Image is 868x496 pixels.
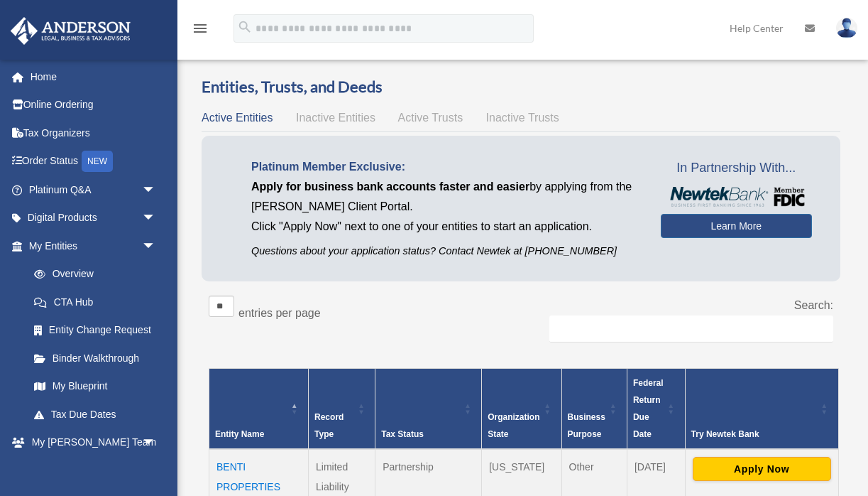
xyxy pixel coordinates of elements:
a: Entity Change Request [20,316,170,345]
a: My Entitiesarrow_drop_down [10,232,170,260]
a: Overview [20,260,163,289]
i: search [237,19,253,35]
i: menu [192,20,209,37]
p: Platinum Member Exclusive: [251,157,639,177]
a: Tax Organizers [10,119,177,147]
a: My Blueprint [20,372,170,401]
span: arrow_drop_down [142,232,170,261]
img: NewtekBankLogoSM.png [668,187,805,207]
a: Digital Productsarrow_drop_down [10,204,177,232]
a: Online Ordering [10,91,177,119]
img: Anderson Advisors Platinum Portal [6,17,135,45]
th: Record Type: Activate to sort [309,368,375,449]
span: Tax Status [381,429,424,439]
span: Inactive Entities [296,112,375,124]
span: Organization State [488,412,539,439]
a: My [PERSON_NAME] Teamarrow_drop_down [10,428,177,457]
label: Search: [794,299,833,311]
div: NEW [82,151,113,172]
label: entries per page [238,307,321,319]
a: menu [192,25,209,37]
span: In Partnership With... [661,157,812,180]
a: Learn More [661,214,812,238]
a: CTA Hub [20,288,170,316]
span: arrow_drop_down [142,204,170,233]
button: Apply Now [693,457,831,481]
a: Binder Walkthrough [20,344,170,372]
a: Order StatusNEW [10,147,177,176]
span: Record Type [314,412,344,439]
span: Entity Name [215,429,264,439]
a: Platinum Q&Aarrow_drop_down [10,176,177,204]
span: Active Trusts [398,112,463,124]
a: Tax Due Dates [20,400,170,428]
p: by applying from the [PERSON_NAME] Client Portal. [251,177,639,217]
span: Inactive Trusts [486,112,559,124]
th: Tax Status: Activate to sort [375,368,482,449]
th: Federal Return Due Date: Activate to sort [627,368,685,449]
a: Home [10,63,177,91]
p: Click "Apply Now" next to one of your entities to start an application. [251,217,639,237]
p: Questions about your application status? Contact Newtek at [PHONE_NUMBER] [251,242,639,260]
th: Entity Name: Activate to invert sorting [209,368,309,449]
span: arrow_drop_down [142,428,170,458]
div: Try Newtek Bank [691,426,817,443]
span: Active Entities [202,112,273,124]
th: Organization State: Activate to sort [482,368,561,449]
th: Try Newtek Bank : Activate to sort [685,368,838,449]
h3: Entities, Trusts, and Deeds [202,76,840,98]
span: Apply for business bank accounts faster and easier [251,180,529,193]
span: Business Purpose [568,412,605,439]
th: Business Purpose: Activate to sort [561,368,627,449]
span: arrow_drop_down [142,176,170,205]
img: User Pic [836,18,857,38]
span: Federal Return Due Date [633,378,664,439]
